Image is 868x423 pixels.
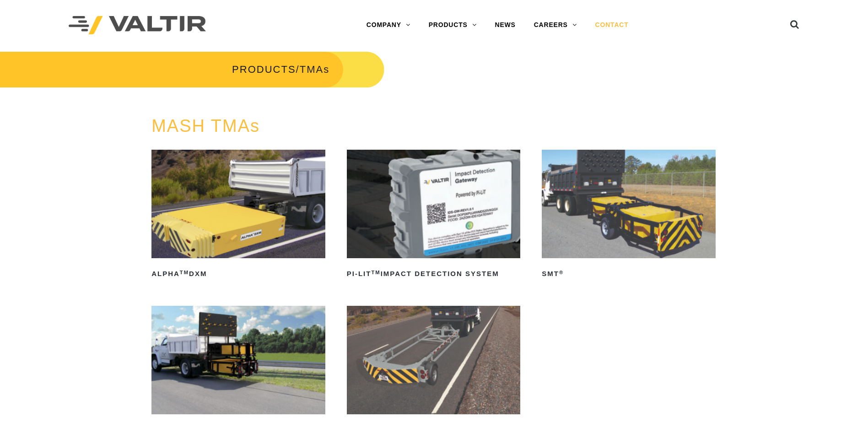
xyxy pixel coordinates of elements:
[542,150,716,281] a: SMT®
[542,266,716,281] h2: SMT
[559,270,564,275] sup: ®
[151,116,260,136] a: MASH TMAs
[586,16,638,34] a: CONTACT
[486,16,525,34] a: NEWS
[232,64,296,75] a: PRODUCTS
[151,266,325,281] h2: ALPHA DXM
[347,150,521,281] a: PI-LITTMImpact Detection System
[525,16,586,34] a: CAREERS
[357,16,420,34] a: COMPANY
[347,266,521,281] h2: PI-LIT Impact Detection System
[151,150,325,281] a: ALPHATMDXM
[371,270,380,275] sup: TM
[180,270,189,275] sup: TM
[300,64,329,75] span: TMAs
[420,16,486,34] a: PRODUCTS
[69,16,206,35] img: Valtir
